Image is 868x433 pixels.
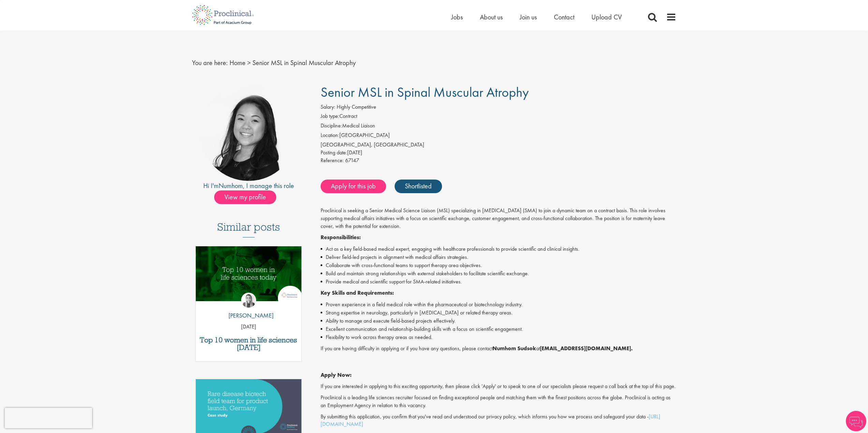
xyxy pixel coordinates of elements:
[321,83,529,101] span: Senior MSL in Spinal Muscular Atrophy
[321,245,676,253] li: Act as a key field-based medical expert, engaging with healthcare professionals to provide scient...
[321,345,676,353] p: If you are having difficulty in applying or if you have any questions, please contact at
[196,323,302,331] p: [DATE]
[321,122,342,130] label: Discipline:
[492,345,536,352] strong: Numhom Sudsok
[451,13,463,21] a: Jobs
[321,333,676,341] li: Flexibility to work across therapy areas as needed.
[321,141,676,149] div: [GEOGRAPHIC_DATA], [GEOGRAPHIC_DATA]
[217,221,280,237] h3: Similar posts
[321,300,676,309] li: Proven experience in a field medical role within the pharmaceutical or biotechnology industry.
[321,261,676,269] li: Collaborate with cross-functional teams to support therapy area objectives.
[321,289,394,296] strong: Key Skills and Requirements:
[321,180,386,193] a: Apply for this job
[192,58,228,67] span: You are here:
[223,311,274,320] p: [PERSON_NAME]
[321,278,676,286] li: Provide medical and scientific support for SMA-related initiatives.
[337,103,376,110] span: Highly Competitive
[321,371,352,378] strong: Apply Now:
[5,408,92,428] iframe: reCAPTCHA
[846,411,866,431] img: Chatbot
[395,180,442,193] a: Shortlisted
[321,122,676,132] li: Medical Liaison
[321,269,676,278] li: Build and maintain strong relationships with external stakeholders to facilitate scientific excha...
[321,157,344,165] label: Reference:
[321,325,676,333] li: Excellent communication and relationship-building skills with a focus on scientific engagement.
[321,394,676,409] p: Proclinical is a leading life sciences recruiter focused on finding exceptional people and matchi...
[321,383,676,390] p: If you are interested in applying to this exciting opportunity, then please click 'Apply' or to s...
[192,181,306,191] div: Hi I'm , I manage this role
[214,192,283,201] a: View my profile
[591,13,622,21] a: Upload CV
[321,253,676,261] li: Deliver field-led projects in alignment with medical affairs strategies.
[199,336,298,351] a: Top 10 women in life sciences [DATE]
[321,413,676,429] p: By submitting this application, you confirm that you've read and understood our privacy policy, w...
[223,293,274,323] a: Hannah Burke [PERSON_NAME]
[196,246,302,307] a: Link to a post
[321,112,339,120] label: Job type:
[321,103,335,111] label: Salary:
[252,58,356,67] span: Senior MSL in Spinal Muscular Atrophy
[241,293,256,308] img: Hannah Burke
[247,58,251,67] span: >
[321,309,676,317] li: Strong expertise in neurology, particularly in [MEDICAL_DATA] or related therapy areas.
[321,317,676,325] li: Ability to manage and execute field-based projects effectively.
[554,13,574,21] a: Contact
[230,58,246,67] a: breadcrumb link
[321,112,676,122] li: Contract
[540,345,633,352] strong: [EMAIL_ADDRESS][DOMAIN_NAME].
[321,132,339,139] label: Location:
[321,149,676,157] div: [DATE]
[520,13,537,21] a: Join us
[321,132,676,141] li: [GEOGRAPHIC_DATA]
[321,207,676,230] p: Proclinical is seeking a Senior Medical Science Liaison (MSL) specializing in [MEDICAL_DATA] (SMA...
[345,157,359,164] span: 67147
[219,181,243,190] a: Numhom
[214,190,276,204] span: View my profile
[321,149,347,156] span: Posting date:
[321,207,676,428] div: Job description
[201,85,297,181] img: imeage of recruiter Numhom Sudsok
[321,234,361,241] strong: Responsibilities:
[196,246,302,301] img: Top 10 women in life sciences today
[480,13,503,21] a: About us
[321,413,660,428] a: [URL][DOMAIN_NAME]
